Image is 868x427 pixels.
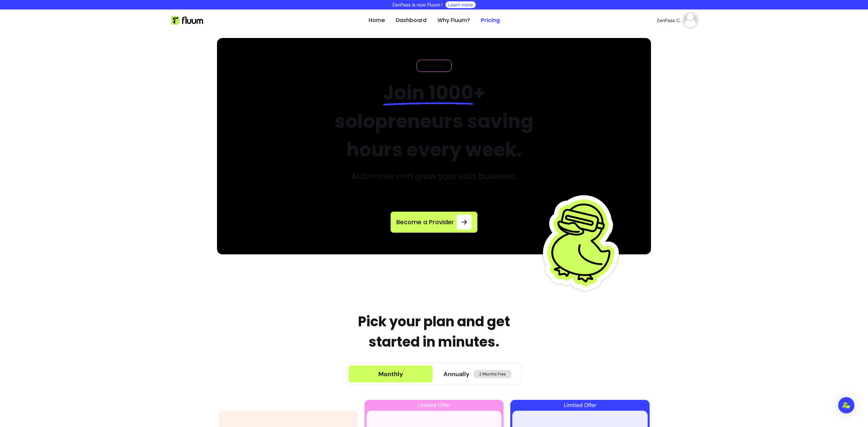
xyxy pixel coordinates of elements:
a: Home [369,16,385,24]
div: Limited Offer [367,400,502,411]
a: Why Fluum? [437,16,470,24]
span: Annually [443,369,470,379]
a: Become a Provider [391,212,477,233]
div: Monthly [378,369,403,379]
button: avatarZenPass C. [657,14,697,27]
span: Join 1000 [383,79,473,106]
img: avatar [684,14,697,27]
span: ZenPass C. [657,17,681,24]
a: Learn more [448,1,473,8]
a: Dashboard [396,16,427,24]
p: ZenPass is now Fluum ! [392,1,443,8]
div: Limited Offer [512,400,648,411]
div: Open Intercom Messenger [838,397,854,413]
span: 2 Months Free [474,370,511,378]
span: Become a Provider [396,217,454,227]
img: Fluum Logo [171,16,203,25]
span: PRICING [422,62,446,69]
a: Pricing [481,16,500,24]
h2: + solopreneurs saving hours every week. [319,79,549,164]
h3: Automate and grow your solo business. [351,171,517,182]
h1: Pick your plan and get started in minutes. [339,311,529,352]
img: Fluum Duck sticker [541,183,626,302]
